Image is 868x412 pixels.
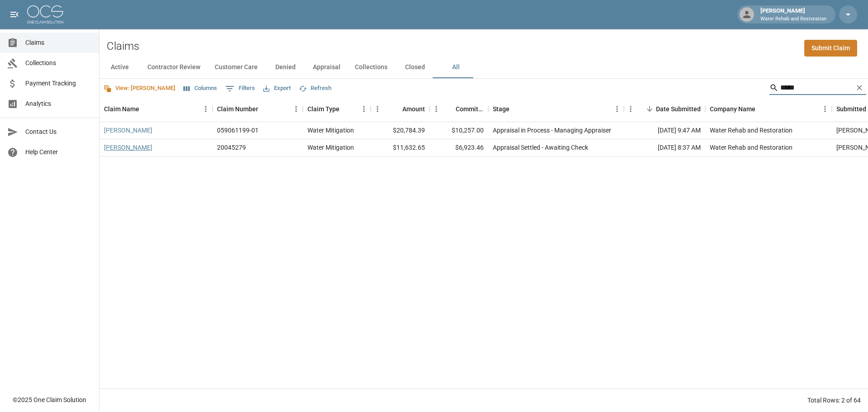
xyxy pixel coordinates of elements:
a: [PERSON_NAME] [104,143,152,152]
div: Claim Type [303,96,371,122]
div: Claim Number [217,96,258,122]
button: Denied [265,57,306,78]
button: Menu [624,102,637,116]
button: Sort [755,103,768,115]
div: 20045279 [217,143,246,152]
button: All [435,57,476,78]
div: $11,632.65 [371,139,429,156]
button: Export [261,81,293,95]
div: Date Submitted [656,96,701,122]
button: Active [99,57,140,78]
button: Collections [348,57,395,78]
button: Clear [853,81,866,95]
div: Committed Amount [429,96,488,122]
button: Menu [610,102,624,116]
div: Water Rehab and Restoration [710,143,793,152]
div: $6,923.46 [429,139,488,156]
button: Sort [139,103,152,115]
button: Menu [371,102,384,116]
img: ocs-logo-white-transparent.png [27,5,63,24]
div: Amount [371,96,429,122]
div: Committed Amount [456,96,484,122]
div: [DATE] 9:47 AM [624,122,705,139]
button: Sort [340,103,352,115]
button: Sort [258,103,271,115]
div: Appraisal Settled - Awaiting Check [493,143,588,152]
div: Stage [493,96,509,122]
span: Payment Tracking [25,79,92,88]
button: Select columns [181,81,219,95]
button: Contractor Review [140,57,208,78]
div: Appraisal in Process - Managing Appraiser [493,126,611,135]
span: Claims [25,38,92,47]
div: Total Rows: 2 of 64 [807,396,861,405]
span: Contact Us [25,127,92,137]
div: Water Mitigation [307,126,354,135]
div: 059061199-01 [217,126,259,135]
span: Help Center [25,147,92,157]
div: [DATE] 8:37 AM [624,139,705,156]
div: Claim Name [99,96,212,122]
h2: Claims [107,40,139,53]
button: Menu [199,102,212,116]
div: Claim Type [307,96,340,122]
div: Water Mitigation [307,143,354,152]
button: Closed [395,57,435,78]
p: Water Rehab and Restoration [760,15,826,23]
div: $20,784.39 [371,122,429,139]
button: Customer Care [208,57,265,78]
button: Sort [643,103,656,115]
div: Claim Name [104,96,139,122]
span: Collections [25,58,92,68]
div: Date Submitted [624,96,705,122]
button: Sort [509,103,522,115]
button: Menu [357,102,371,116]
button: View: [PERSON_NAME] [101,81,178,95]
div: Water Rehab and Restoration [710,126,793,135]
div: Amount [402,96,425,122]
div: Search [769,81,866,97]
div: Company Name [710,96,755,122]
button: Appraisal [306,57,348,78]
button: open drawer [5,5,24,24]
span: Analytics [25,99,92,109]
button: Show filters [223,81,257,96]
button: Sort [443,103,456,115]
div: $10,257.00 [429,122,488,139]
div: © 2025 One Claim Solution [13,395,86,404]
a: [PERSON_NAME] [104,126,152,135]
div: [PERSON_NAME] [757,6,830,23]
div: Claim Number [212,96,303,122]
div: Stage [488,96,624,122]
div: dynamic tabs [99,57,868,78]
button: Menu [289,102,303,116]
div: Company Name [705,96,832,122]
button: Sort [390,103,402,115]
a: Submit Claim [804,40,857,57]
button: Refresh [297,81,334,95]
button: Menu [429,102,443,116]
button: Menu [818,102,832,116]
